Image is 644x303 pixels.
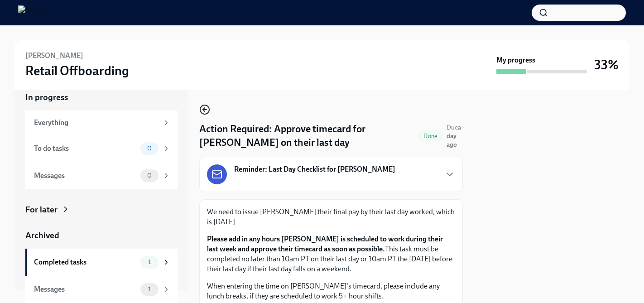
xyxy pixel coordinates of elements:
[25,63,129,79] h3: Retail Offboarding
[25,204,58,216] div: For later
[594,57,619,73] h3: 33%
[207,234,455,274] p: This task must be completed no later than 10am PT on their last day or 10am PT the [DATE] before ...
[207,281,455,301] p: When entering the time on [PERSON_NAME]'s timecard, please include any lunch breaks, if they are ...
[207,235,443,253] strong: Please add in any hours [PERSON_NAME] is scheduled to work during their last week and approve the...
[25,91,178,103] a: In progress
[447,123,463,149] span: August 15th, 2025 09:00
[34,171,137,181] div: Messages
[447,124,461,149] strong: a day ago
[25,51,83,61] h6: [PERSON_NAME]
[142,172,157,179] span: 0
[234,164,395,174] strong: Reminder: Last Day Checklist for [PERSON_NAME]
[25,204,178,216] a: For later
[25,230,178,241] a: Archived
[418,133,443,139] span: Done
[34,257,137,267] div: Completed tasks
[142,145,157,152] span: 0
[199,122,414,149] h4: Action Required: Approve timecard for [PERSON_NAME] on their last day
[34,118,159,128] div: Everything
[496,55,535,65] strong: My progress
[25,276,178,303] a: Messages1
[143,286,156,293] span: 1
[25,111,178,135] a: Everything
[207,207,455,227] p: We need to issue [PERSON_NAME] their final pay by their last day worked, which is [DATE]
[34,284,137,294] div: Messages
[18,5,48,20] img: Rothy's
[25,162,178,189] a: Messages0
[143,259,156,265] span: 1
[25,135,178,162] a: To do tasks0
[34,144,137,154] div: To do tasks
[25,249,178,276] a: Completed tasks1
[447,124,461,149] span: Due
